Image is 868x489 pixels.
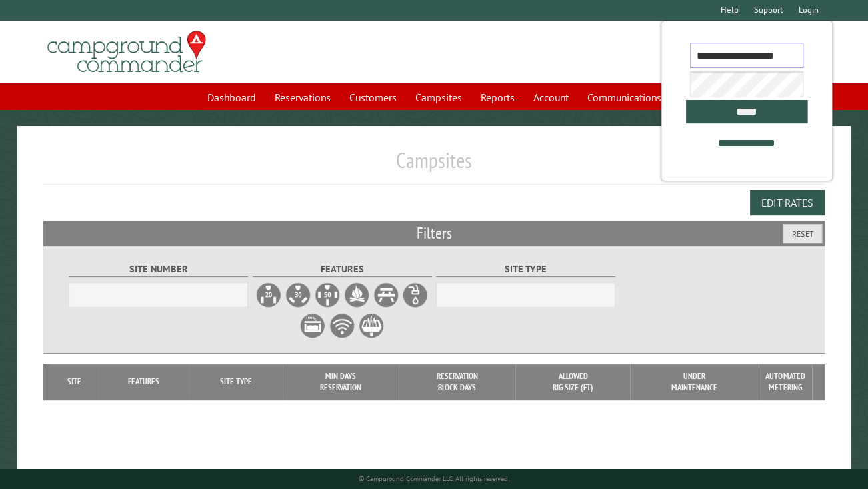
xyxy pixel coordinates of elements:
h1: Campsites [43,147,825,184]
th: Site [50,364,98,400]
th: Features [98,364,189,400]
label: Firepit [343,282,370,308]
label: Grill [358,312,385,339]
a: Campsites [407,85,470,110]
button: Edit Rates [750,190,825,215]
a: Dashboard [199,85,264,110]
th: Allowed Rig Size (ft) [515,364,630,400]
th: Site Type [189,364,283,400]
label: 30A Electrical Hookup [285,282,311,308]
img: Campground Commander [43,26,210,78]
label: Site Type [436,262,615,277]
label: 20A Electrical Hookup [255,282,282,308]
button: Reset [783,224,822,243]
a: Reports [473,85,523,110]
h2: Filters [43,221,825,246]
small: © Campground Commander LLC. All rights reserved. [359,474,509,483]
th: Automated metering [759,364,812,400]
label: Features [253,262,432,277]
th: Under Maintenance [630,364,758,400]
a: Reservations [267,85,339,110]
a: Communications [579,85,669,110]
th: Min Days Reservation [283,364,399,400]
a: Customers [341,85,405,110]
th: Reservation Block Days [399,364,515,400]
label: Water Hookup [402,282,429,308]
label: 50A Electrical Hookup [314,282,341,308]
label: Picnic Table [373,282,399,308]
label: Sewer Hookup [299,312,326,339]
a: Account [525,85,577,110]
label: Site Number [69,262,248,277]
label: WiFi Service [329,312,355,339]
